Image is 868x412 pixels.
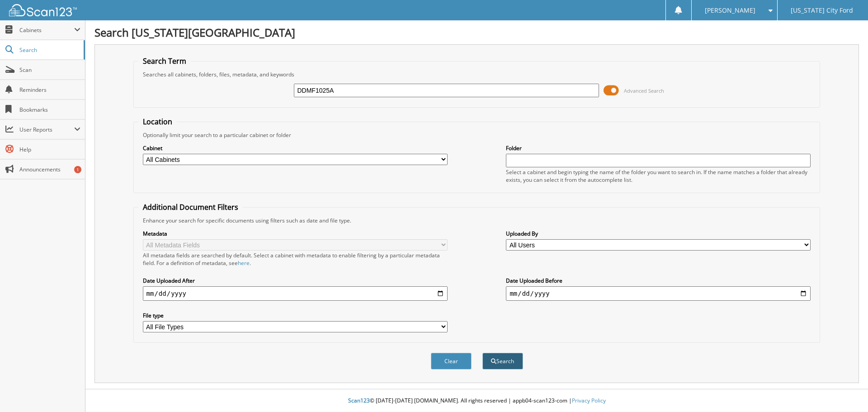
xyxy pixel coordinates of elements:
[143,277,448,284] label: Date Uploaded After
[572,397,606,404] a: Privacy Policy
[138,202,243,212] legend: Additional Document Filters
[19,26,74,34] span: Cabinets
[506,144,811,152] label: Folder
[19,166,80,173] span: Announcements
[143,144,448,152] label: Cabinet
[138,71,816,78] div: Searches all cabinets, folders, files, metadata, and keywords
[431,353,472,369] button: Clear
[705,8,755,13] span: [PERSON_NAME]
[19,66,80,74] span: Scan
[19,146,80,153] span: Help
[19,126,74,133] span: User Reports
[506,230,811,237] label: Uploaded By
[791,8,853,13] span: [US_STATE] City Ford
[138,56,191,66] legend: Search Term
[143,251,448,267] div: All metadata fields are searched by default. Select a cabinet with metadata to enable filtering b...
[19,106,80,114] span: Bookmarks
[143,312,448,319] label: File type
[9,4,77,16] img: scan123-logo-white.svg
[19,46,79,54] span: Search
[143,230,448,237] label: Metadata
[138,131,816,139] div: Optionally limit your search to a particular cabinet or folder
[624,87,664,94] span: Advanced Search
[138,117,177,127] legend: Location
[143,286,448,301] input: start
[19,86,80,94] span: Reminders
[482,353,523,369] button: Search
[348,397,370,404] span: Scan123
[85,390,868,412] div: © [DATE]-[DATE] [DOMAIN_NAME]. All rights reserved | appb04-scan123-com |
[506,277,811,284] label: Date Uploaded Before
[506,168,811,184] div: Select a cabinet and begin typing the name of the folder you want to search in. If the name match...
[138,217,816,224] div: Enhance your search for specific documents using filters such as date and file type.
[94,25,859,40] h1: Search [US_STATE][GEOGRAPHIC_DATA]
[74,166,81,173] div: 1
[506,286,811,301] input: end
[238,259,250,267] a: here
